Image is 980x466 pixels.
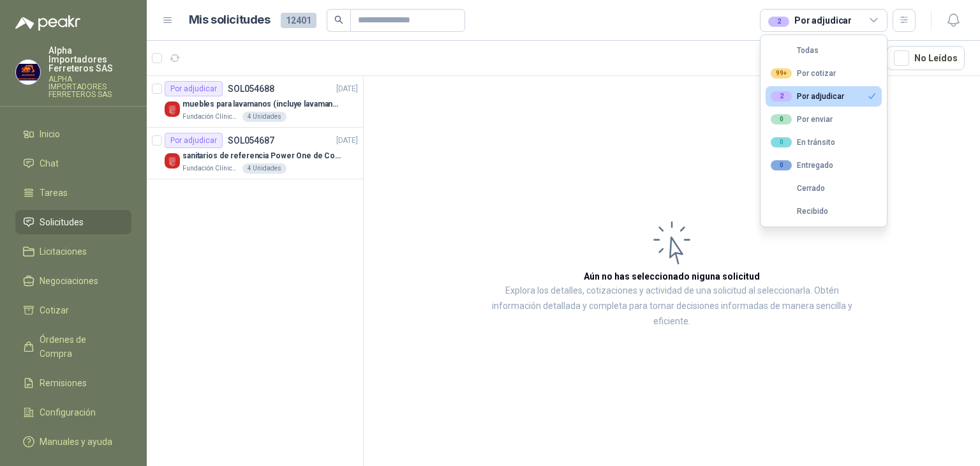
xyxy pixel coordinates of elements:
[15,181,131,205] a: Tareas
[242,112,286,122] div: 4 Unidades
[40,156,59,170] span: Chat
[15,151,131,176] a: Chat
[766,86,882,107] button: 2Por adjudicar
[771,68,836,79] div: Por cotizar
[771,137,792,147] div: 0
[766,132,882,153] button: 0En tránsito
[165,133,223,148] div: Por adjudicar
[15,15,80,31] img: Logo peakr
[16,60,40,84] img: Company Logo
[228,136,274,145] p: SOL054687
[15,327,131,366] a: Órdenes de Compra
[242,163,286,174] div: 4 Unidades
[766,63,882,84] button: 99+Por cotizar
[147,76,363,128] a: Por adjudicarSOL054688[DATE] Company Logomuebles para lavamanos (incluye lavamanos)Fundación Clín...
[771,114,792,124] div: 0
[15,239,131,264] a: Licitaciones
[40,435,112,449] span: Manuales y ayuda
[228,84,274,93] p: SOL054688
[15,298,131,322] a: Cotizar
[147,128,363,179] a: Por adjudicarSOL054687[DATE] Company Logosanitarios de referencia Power One de CoronaFundación Cl...
[281,13,316,28] span: 12401
[15,430,131,454] a: Manuales y ayuda
[40,303,69,317] span: Cotizar
[766,201,882,222] button: Recibido
[165,81,223,96] div: Por adjudicar
[48,46,131,73] p: Alpha Importadores Ferreteros SAS
[15,210,131,234] a: Solicitudes
[40,186,68,200] span: Tareas
[165,101,180,117] img: Company Logo
[771,160,833,170] div: Entregado
[887,46,965,70] button: No Leídos
[15,122,131,146] a: Inicio
[584,269,760,283] h3: Aún no has seleccionado niguna solicitud
[165,153,180,169] img: Company Logo
[15,269,131,293] a: Negociaciones
[771,207,828,216] div: Recibido
[182,163,240,174] p: Fundación Clínica Shaio
[771,68,792,79] div: 99+
[771,91,844,101] div: Por adjudicar
[768,17,789,27] div: 2
[336,83,358,95] p: [DATE]
[766,155,882,176] button: 0Entregado
[40,215,84,229] span: Solicitudes
[40,376,87,390] span: Remisiones
[40,274,98,288] span: Negociaciones
[182,112,240,122] p: Fundación Clínica Shaio
[336,135,358,147] p: [DATE]
[40,333,119,361] span: Órdenes de Compra
[771,91,792,101] div: 2
[48,75,131,98] p: ALPHA IMPORTADORES FERRETEROS SAS
[491,283,852,329] p: Explora los detalles, cotizaciones y actividad de una solicitud al seleccionarla. Obtén informaci...
[189,11,271,29] h1: Mis solicitudes
[766,178,882,199] button: Cerrado
[334,15,343,24] span: search
[40,127,60,141] span: Inicio
[771,160,792,170] div: 0
[766,109,882,130] button: 0Por enviar
[771,184,825,193] div: Cerrado
[182,98,341,110] p: muebles para lavamanos (incluye lavamanos)
[40,405,96,419] span: Configuración
[766,40,882,61] button: Todas
[771,46,819,55] div: Todas
[40,244,87,259] span: Licitaciones
[768,13,852,27] div: Por adjudicar
[771,114,833,124] div: Por enviar
[771,137,835,147] div: En tránsito
[182,150,341,162] p: sanitarios de referencia Power One de Corona
[15,371,131,395] a: Remisiones
[15,400,131,425] a: Configuración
